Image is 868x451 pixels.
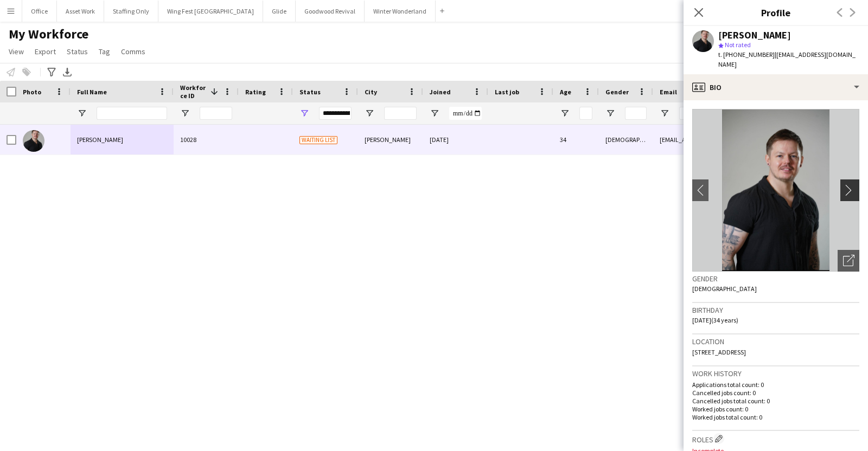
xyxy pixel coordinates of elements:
[692,389,859,397] p: Cancelled jobs count: 0
[77,88,107,96] span: Full Name
[423,125,488,154] div: [DATE]
[679,107,767,120] input: Email Filter Input
[99,47,110,56] span: Tag
[838,250,859,272] div: Open photos pop-in
[449,107,482,120] input: Joined Filter Input
[263,1,296,22] button: Glide
[35,47,56,56] span: Export
[692,369,859,378] h3: Work history
[365,108,374,118] button: Open Filter Menu
[430,108,439,118] button: Open Filter Menu
[692,397,859,405] p: Cancelled jobs total count: 0
[692,348,746,356] span: [STREET_ADDRESS]
[67,47,88,56] span: Status
[9,47,24,56] span: View
[61,66,74,79] app-action-btn: Export XLSX
[158,1,263,22] button: Wing Fest [GEOGRAPHIC_DATA]
[365,1,436,22] button: Winter Wonderland
[653,125,773,154] div: [EMAIL_ADDRESS][DOMAIN_NAME]
[9,26,88,42] span: My Workforce
[117,44,150,59] a: Comms
[94,44,114,59] a: Tag
[718,50,856,68] span: | [EMAIL_ADDRESS][DOMAIN_NAME]
[430,88,451,96] span: Joined
[180,108,190,118] button: Open Filter Menu
[692,405,859,413] p: Worked jobs count: 0
[718,30,791,40] div: [PERSON_NAME]
[684,74,868,100] div: Bio
[299,136,337,144] span: Waiting list
[553,125,599,154] div: 34
[57,1,104,22] button: Asset Work
[200,107,232,120] input: Workforce ID Filter Input
[692,433,859,444] h3: Roles
[30,44,60,59] a: Export
[104,1,158,22] button: Staffing Only
[174,125,239,154] div: 10028
[725,41,751,49] span: Not rated
[4,44,28,59] a: View
[692,316,738,324] span: [DATE] (34 years)
[692,413,859,421] p: Worked jobs total count: 0
[560,88,571,96] span: Age
[45,66,58,79] app-action-btn: Advanced filters
[660,108,669,118] button: Open Filter Menu
[358,125,423,154] div: [PERSON_NAME]
[296,1,365,22] button: Goodwood Revival
[605,88,629,96] span: Gender
[579,107,592,120] input: Age Filter Input
[660,88,677,96] span: Email
[718,50,775,59] span: t. [PHONE_NUMBER]
[299,108,309,118] button: Open Filter Menu
[684,5,868,20] h3: Profile
[692,285,757,293] span: [DEMOGRAPHIC_DATA]
[121,47,145,56] span: Comms
[692,109,859,272] img: Crew avatar or photo
[560,108,570,118] button: Open Filter Menu
[62,44,92,59] a: Status
[23,88,41,96] span: Photo
[23,130,44,152] img: Rhys Hayes
[245,88,266,96] span: Rating
[692,274,859,284] h3: Gender
[180,83,206,100] span: Workforce ID
[384,107,417,120] input: City Filter Input
[77,136,123,144] span: [PERSON_NAME]
[77,108,87,118] button: Open Filter Menu
[692,381,859,389] p: Applications total count: 0
[97,107,167,120] input: Full Name Filter Input
[625,107,647,120] input: Gender Filter Input
[599,125,653,154] div: [DEMOGRAPHIC_DATA]
[692,305,859,315] h3: Birthday
[22,1,57,22] button: Office
[605,108,615,118] button: Open Filter Menu
[692,337,859,346] h3: Location
[365,88,377,96] span: City
[299,88,321,96] span: Status
[495,88,519,96] span: Last job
